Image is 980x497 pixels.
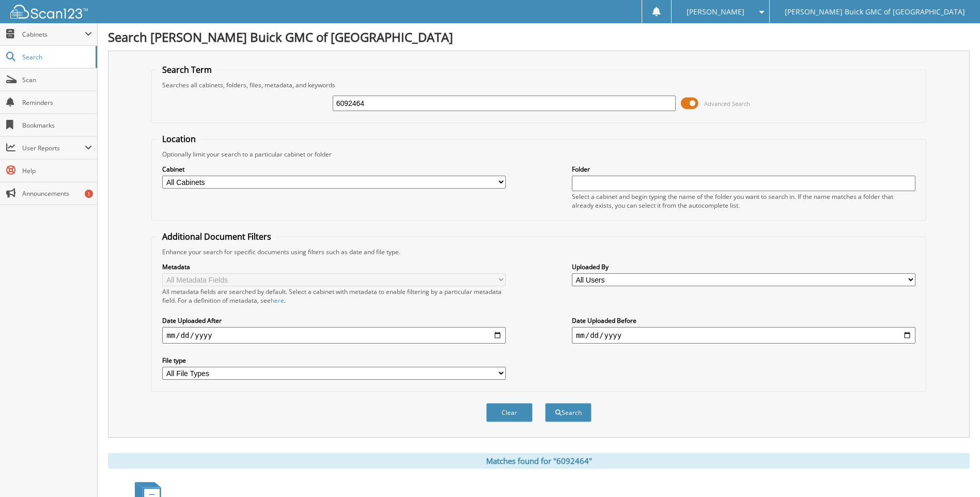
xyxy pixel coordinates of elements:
label: Metadata [162,262,506,271]
label: Uploaded By [572,262,915,271]
h1: Search [PERSON_NAME] Buick GMC of [GEOGRAPHIC_DATA] [108,28,970,45]
button: Clear [486,403,533,422]
label: Folder [572,165,915,174]
legend: Location [157,133,201,145]
span: Scan [22,75,92,84]
input: start [162,327,506,344]
span: [PERSON_NAME] [687,9,744,15]
span: Announcements [22,189,92,198]
div: Enhance your search for specific documents using filters such as date and file type. [157,247,920,256]
button: Search [545,403,592,422]
label: Date Uploaded After [162,316,506,325]
div: All metadata fields are searched by default. Select a cabinet with metadata to enable filtering b... [162,287,506,305]
span: Bookmarks [22,121,92,130]
a: here [271,296,284,305]
img: scan123-logo-white.svg [10,5,88,19]
label: Date Uploaded Before [572,316,915,325]
label: File type [162,356,506,365]
span: Reminders [22,98,92,107]
label: Cabinet [162,165,506,174]
div: Select a cabinet and begin typing the name of the folder you want to search in. If the name match... [572,192,915,210]
span: Advanced Search [704,100,750,107]
span: Cabinets [22,30,85,39]
legend: Search Term [157,64,217,75]
legend: Additional Document Filters [157,231,276,242]
input: end [572,327,915,344]
div: Matches found for "6092464" [108,453,970,469]
div: Optionally limit your search to a particular cabinet or folder [157,150,920,159]
span: Help [22,166,92,175]
span: [PERSON_NAME] Buick GMC of [GEOGRAPHIC_DATA] [785,9,965,15]
div: Searches all cabinets, folders, files, metadata, and keywords [157,81,920,89]
span: User Reports [22,144,85,152]
span: Search [22,53,90,61]
div: 1 [85,190,93,198]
